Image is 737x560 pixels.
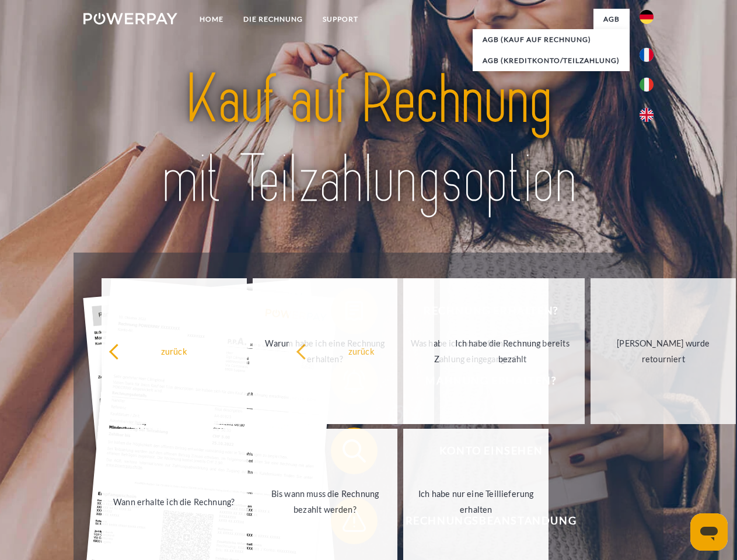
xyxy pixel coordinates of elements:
a: AGB (Kauf auf Rechnung) [473,29,630,50]
img: de [640,10,654,24]
img: fr [640,48,654,62]
div: zurück [109,343,240,359]
a: Home [190,9,233,30]
img: logo-powerpay-white.svg [83,13,177,24]
div: Warum habe ich eine Rechnung erhalten? [260,335,391,367]
iframe: Schaltfläche zum Öffnen des Messaging-Fensters [690,513,728,551]
img: title-powerpay_de.svg [111,56,626,223]
div: Wann erhalte ich die Rechnung? [109,494,240,509]
a: DIE RECHNUNG [233,9,313,30]
a: AGB (Kreditkonto/Teilzahlung) [473,50,630,71]
div: Ich habe nur eine Teillieferung erhalten [410,486,542,517]
img: en [640,108,654,122]
img: it [640,78,654,92]
div: zurück [296,343,427,359]
div: Ich habe die Rechnung bereits bezahlt [447,335,578,367]
div: [PERSON_NAME] wurde retourniert [598,335,729,367]
a: SUPPORT [313,9,368,30]
div: Bis wann muss die Rechnung bezahlt werden? [260,486,391,517]
a: agb [593,9,630,30]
